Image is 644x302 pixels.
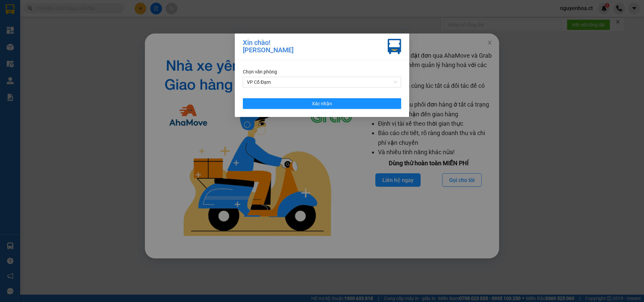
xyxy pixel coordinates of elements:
span: Xác nhận [312,100,332,107]
button: Xác nhận [243,98,401,109]
div: Chọn văn phòng [243,68,401,75]
div: Xin chào! [PERSON_NAME] [243,39,293,54]
span: VP Cổ Đạm [247,77,397,87]
img: vxr-icon [388,39,401,54]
